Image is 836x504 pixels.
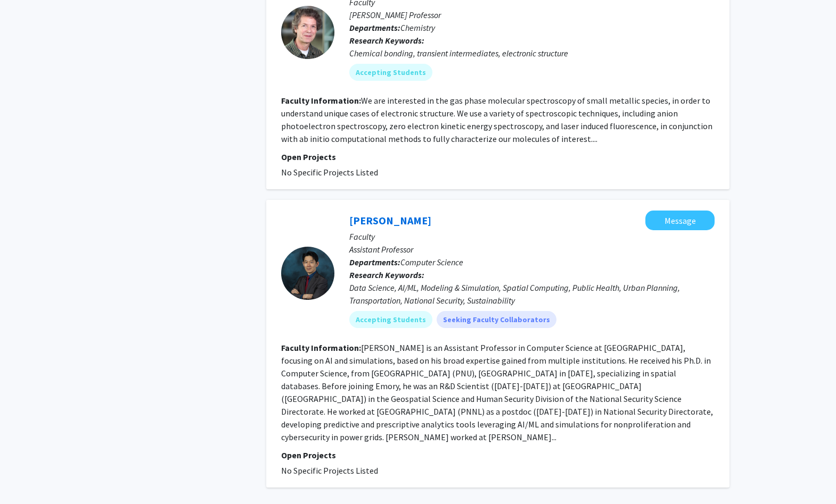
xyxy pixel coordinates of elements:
[400,257,463,267] span: Computer Science
[349,35,424,46] b: Research Keywords:
[281,167,378,178] span: No Specific Projects Listed
[349,243,715,256] p: Assistant Professor
[281,465,378,476] span: No Specific Projects Listed
[281,95,712,144] fg-read-more: We are interested in the gas phase molecular spectroscopy of small metallic species, in order to ...
[349,214,431,227] a: [PERSON_NAME]
[281,150,715,163] p: Open Projects
[349,64,432,81] mat-chip: Accepting Students
[281,342,361,353] b: Faculty Information:
[400,22,435,33] span: Chemistry
[281,449,715,461] p: Open Projects
[281,95,361,106] b: Faculty Information:
[349,22,400,33] b: Departments:
[437,311,556,328] mat-chip: Seeking Faculty Collaborators
[8,456,45,496] iframe: Chat
[349,311,432,328] mat-chip: Accepting Students
[281,342,713,442] fg-read-more: [PERSON_NAME] is an Assistant Professor in Computer Science at [GEOGRAPHIC_DATA], focusing on AI ...
[349,281,715,307] div: Data Science, AI/ML, Modeling & Simulation, Spatial Computing, Public Health, Urban Planning, Tra...
[349,230,715,243] p: Faculty
[349,9,715,21] p: [PERSON_NAME] Professor
[349,270,424,280] b: Research Keywords:
[349,257,400,267] b: Departments:
[349,47,715,60] div: Chemical bonding, transient intermediates, electronic structure
[645,211,715,230] button: Message Joon-Seok Kim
